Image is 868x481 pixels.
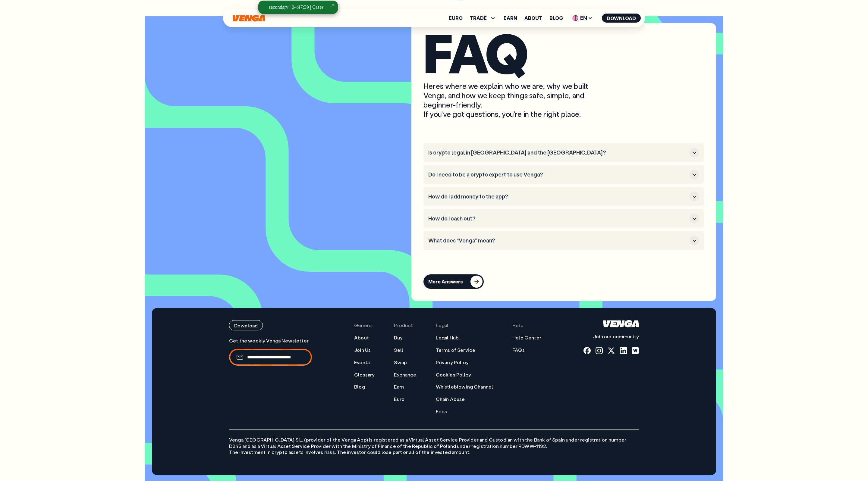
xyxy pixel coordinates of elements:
[394,384,404,390] a: Earn
[570,13,595,23] span: EN
[423,81,607,119] p: Here’s where we explain who we are, why we built Venga, and how we keep things safe, simple, and ...
[229,320,263,330] button: Download
[354,372,375,378] a: Glossary
[602,14,641,23] button: Download
[572,15,578,21] img: flag-uk
[436,347,476,353] a: Terms of Service
[428,215,687,222] h3: How do I cash out?
[428,236,699,245] button: What does “Venga” mean?
[470,14,496,22] span: TRADE
[512,335,541,341] a: Help Center
[394,335,402,341] a: Buy
[608,347,615,354] a: x
[436,322,449,329] span: Legal
[549,16,563,20] a: Blog
[583,347,591,354] a: fb
[423,274,484,289] button: More Answers
[596,347,603,354] a: instagram
[269,3,323,12] div: secondary | 04:47:39 | Cases
[394,372,416,378] a: Exchange
[436,372,471,378] a: Cookies Policy
[512,322,524,329] span: Help
[583,333,639,340] p: Join our community
[428,214,699,223] button: How do I cash out?
[428,279,463,285] div: More Answers
[436,359,469,366] a: Privacy Policy
[354,322,373,329] span: General
[603,320,639,327] svg: Home
[428,193,687,200] h3: How do I add money to the app?
[436,396,465,402] a: Chain Abuse
[524,16,542,20] a: About
[394,322,413,329] span: Product
[620,347,627,354] a: linkedin
[632,347,639,354] a: warpcast
[428,192,699,201] button: How do I add money to the app?
[423,29,704,75] h2: FAQ
[428,149,687,156] h3: Is crypto legal in [GEOGRAPHIC_DATA] and the [GEOGRAPHIC_DATA]?
[354,384,365,390] a: Blog
[504,16,517,20] a: Earn
[436,384,493,390] a: Whistleblowing Channel
[394,359,407,366] a: Swap
[229,320,312,330] a: Download
[394,396,404,402] a: Euro
[354,359,370,366] a: Events
[449,16,463,20] a: Euro
[436,408,447,415] a: Fees
[354,335,369,341] a: About
[232,15,266,22] svg: Home
[436,335,459,341] a: Legal Hub
[428,148,699,158] button: Is crypto legal in [GEOGRAPHIC_DATA] and the [GEOGRAPHIC_DATA]?
[428,171,687,178] h3: Do I need to be a crypto expert to use Venga?
[470,16,487,20] span: TRADE
[428,170,699,180] button: Do I need to be a crypto expert to use Venga?
[229,429,639,455] p: Venga [GEOGRAPHIC_DATA] S.L. (provider of the Venga App) is registered as a Virtual Asset Service...
[229,338,312,344] p: Get the weekly Venga Newsletter
[428,237,687,244] h3: What does “Venga” mean?
[512,347,525,353] a: FAQs
[394,347,403,353] a: Sell
[354,347,371,353] a: Join Us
